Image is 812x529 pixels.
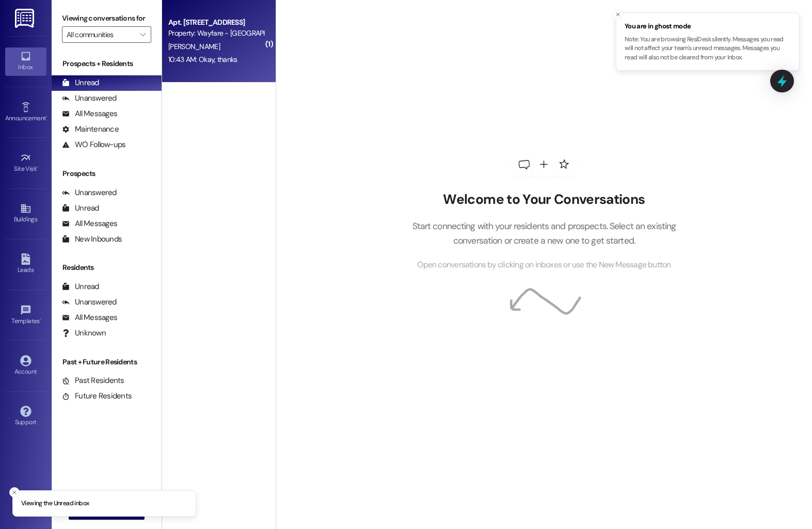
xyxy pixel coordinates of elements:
div: Residents [52,262,162,273]
h2: Welcome to Your Conversations [396,191,692,208]
div: Unanswered [62,187,117,198]
div: All Messages [62,312,117,323]
div: Unanswered [62,297,117,308]
i:  [140,30,146,39]
div: Unanswered [62,93,117,104]
div: Prospects [52,168,162,179]
a: Inbox [5,47,46,75]
a: Leads [5,250,46,278]
input: All communities [67,26,135,43]
img: ResiDesk Logo [15,9,36,28]
a: Templates • [5,301,46,329]
div: Unknown [62,328,106,339]
div: 10:43 AM: Okay, thanks [168,55,237,64]
p: Viewing the Unread inbox [21,499,89,508]
span: • [40,316,41,323]
div: All Messages [62,218,117,229]
a: Site Visit • [5,149,46,177]
div: Past + Future Residents [52,357,162,367]
span: [PERSON_NAME] [168,42,220,51]
button: Close toast [613,9,623,20]
p: Start connecting with your residents and prospects. Select an existing conversation or create a n... [396,219,692,248]
span: Open conversations by clicking on inboxes or use the New Message button [417,259,671,271]
button: Close toast [9,487,20,498]
div: All Messages [62,108,117,119]
a: Buildings [5,200,46,228]
div: Unread [62,77,99,88]
div: Past Residents [62,375,124,386]
div: Unread [62,203,99,214]
div: Future Residents [62,391,132,402]
div: Unread [62,281,99,292]
span: • [37,164,39,171]
div: Apt. [STREET_ADDRESS] [168,17,264,28]
div: New Inbounds [62,234,122,245]
div: Prospects + Residents [52,58,162,69]
span: • [46,113,47,120]
div: Property: Wayfare - [GEOGRAPHIC_DATA] [168,28,264,39]
span: You are in ghost mode [625,21,791,31]
label: Viewing conversations for [62,10,151,26]
div: WO Follow-ups [62,139,125,150]
div: Maintenance [62,124,119,135]
a: Account [5,352,46,380]
p: Note: You are browsing ResiDesk silently. Messages you read will not affect your team's unread me... [625,35,791,62]
a: Support [5,403,46,430]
